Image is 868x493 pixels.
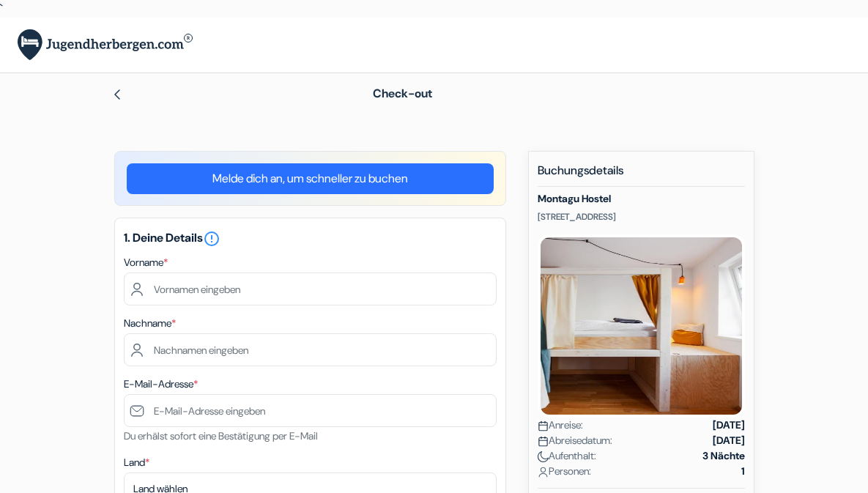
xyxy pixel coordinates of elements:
[124,230,497,248] h5: 1. Deine Details
[124,377,198,392] label: E-Mail-Adresse
[538,163,745,187] h5: Buchungsdetails
[127,163,494,194] a: Melde dich an, um schneller zu buchen
[124,455,149,470] label: Land
[538,464,591,479] span: Personen:
[124,316,176,331] label: Nachname
[538,436,549,447] img: calendar.svg
[741,464,745,479] strong: 1
[538,420,549,431] img: calendar.svg
[538,418,583,433] span: Anreise:
[124,333,497,366] input: Nachnamen eingeben
[538,467,549,478] img: user_icon.svg
[124,429,318,442] small: Du erhälst sofort eine Bestätigung per E-Mail
[713,418,745,433] strong: [DATE]
[124,273,497,305] input: Vornamen eingeben
[538,433,612,448] span: Abreisedatum:
[538,211,745,223] p: [STREET_ADDRESS]
[713,433,745,448] strong: [DATE]
[203,230,220,248] i: error_outline
[18,29,193,61] img: Jugendherbergen.com
[702,448,745,464] strong: 3 Nächte
[124,394,497,427] input: E-Mail-Adresse eingeben
[538,451,549,462] img: moon.svg
[373,86,432,101] span: Check-out
[111,89,123,100] img: left_arrow.svg
[203,230,220,245] a: error_outline
[124,255,168,270] label: Vorname
[538,193,745,205] h5: Montagu Hostel
[538,448,596,464] span: Aufenthalt:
